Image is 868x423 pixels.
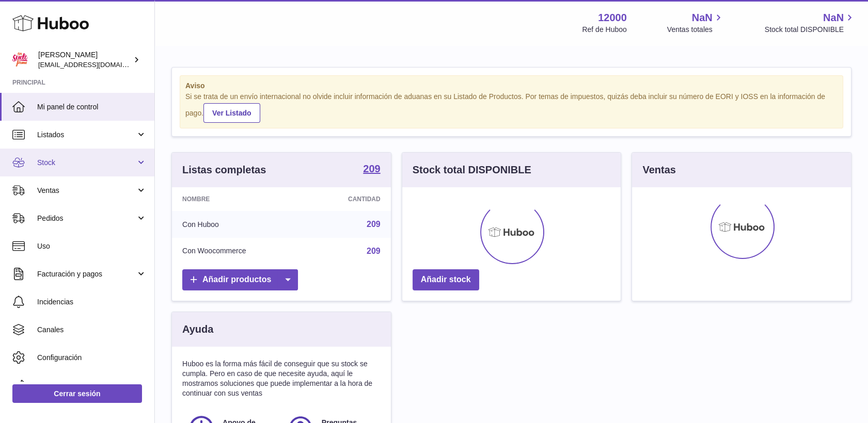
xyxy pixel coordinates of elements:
a: NaN Ventas totales [667,11,724,35]
strong: 12000 [598,11,627,25]
a: NaN Stock total DISPONIBLE [765,11,856,35]
h3: Stock total DISPONIBLE [413,163,531,177]
td: Con Woocommerce [172,238,306,265]
span: NaN [823,11,844,25]
div: Ref de Huboo [582,25,626,35]
div: Si se trata de un envío internacional no olvide incluir información de aduanas en su Listado de P... [185,92,838,123]
th: Cantidad [306,187,390,211]
p: Huboo es la forma más fácil de conseguir que su stock se cumpla. Pero en caso de que necesite ayu... [182,359,381,398]
a: 209 [363,164,380,176]
span: [EMAIL_ADDRESS][DOMAIN_NAME] [38,60,152,69]
a: 209 [367,247,381,255]
span: Canales [37,325,147,335]
strong: Aviso [185,81,838,91]
span: Listados [37,130,136,140]
span: Uso [37,241,147,251]
a: Añadir productos [182,269,298,290]
span: Ventas [37,186,136,196]
span: NaN [692,11,713,25]
span: Pedidos [37,214,136,223]
img: mar@ensuelofirme.com [12,52,28,68]
a: 209 [367,220,381,229]
span: Incidencias [37,297,147,307]
h3: Ventas [642,163,675,177]
a: Ver Listado [203,103,260,123]
th: Nombre [172,187,306,211]
span: Stock [37,158,136,168]
span: Facturación y pagos [37,269,136,279]
h3: Listas completas [182,163,266,177]
strong: 209 [363,164,380,174]
h3: Ayuda [182,322,213,336]
td: Con Huboo [172,211,306,238]
div: [PERSON_NAME] [38,50,131,70]
span: Mi panel de control [37,102,147,112]
a: Cerrar sesión [12,384,142,403]
span: Configuración [37,353,147,363]
span: Stock total DISPONIBLE [765,25,856,35]
span: Ventas totales [667,25,724,35]
span: Devoluciones [37,381,147,391]
a: Añadir stock [413,269,479,290]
